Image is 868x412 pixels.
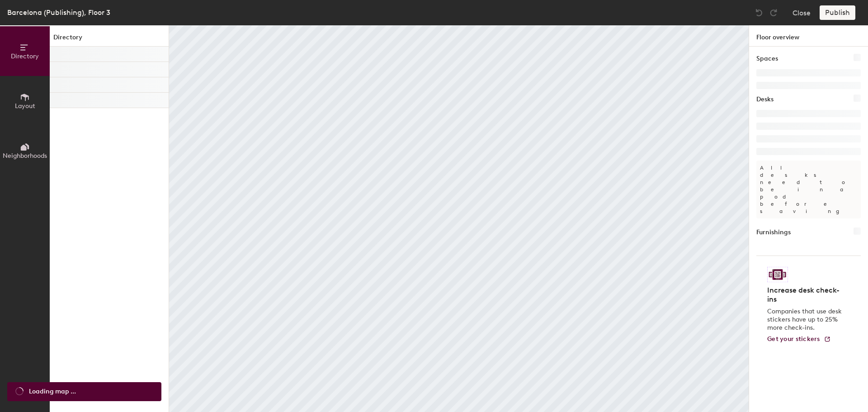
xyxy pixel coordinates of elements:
[15,102,35,110] span: Layout
[756,54,778,64] h1: Spaces
[7,7,110,18] div: Barcelona (Publishing), Floor 3
[3,152,47,160] span: Neighborhoods
[756,95,774,104] h1: Desks
[767,308,844,332] p: Companies that use desk stickers have up to 25% more check-ins.
[755,8,764,17] img: Undo
[756,161,861,218] p: All desks need to be in a pod before saving
[769,8,778,17] img: Redo
[11,52,39,60] span: Directory
[767,286,844,304] h4: Increase desk check-ins
[767,336,831,343] a: Get your stickers
[767,267,788,282] img: Sticker logo
[793,5,811,20] button: Close
[169,25,749,412] canvas: Map
[749,25,868,47] h1: Floor overview
[756,227,791,237] h1: Furnishings
[50,33,169,47] h1: Directory
[767,335,820,343] span: Get your stickers
[29,387,76,397] span: Loading map ...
